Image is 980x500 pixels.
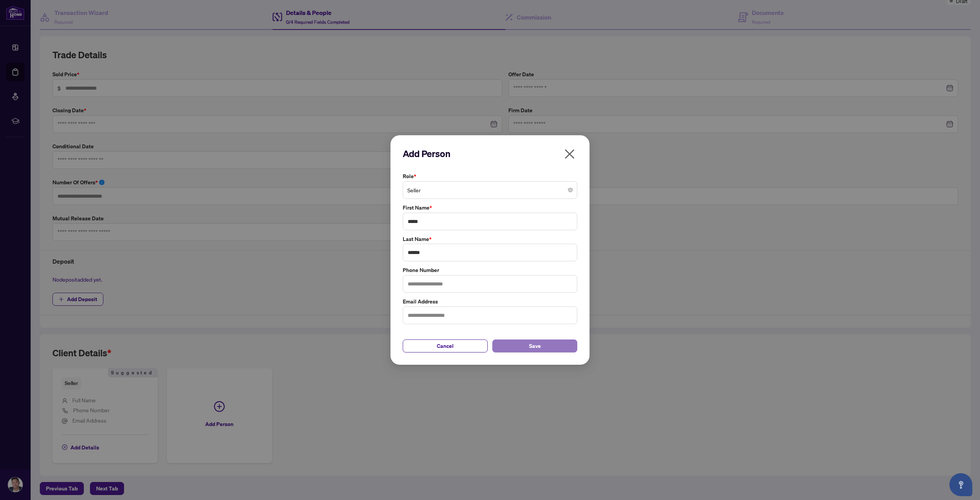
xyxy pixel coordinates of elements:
[403,148,577,160] h2: Add Person
[403,203,577,212] label: First Name
[949,473,972,496] button: Open asap
[568,188,573,192] span: close-circle
[403,235,577,243] label: Last Name
[403,297,577,306] label: Email Address
[563,148,576,160] span: close
[529,340,541,352] span: Save
[437,340,454,352] span: Cancel
[407,183,573,197] span: Seller
[403,339,488,352] button: Cancel
[403,172,577,180] label: Role
[492,339,577,352] button: Save
[403,266,577,274] label: Phone Number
